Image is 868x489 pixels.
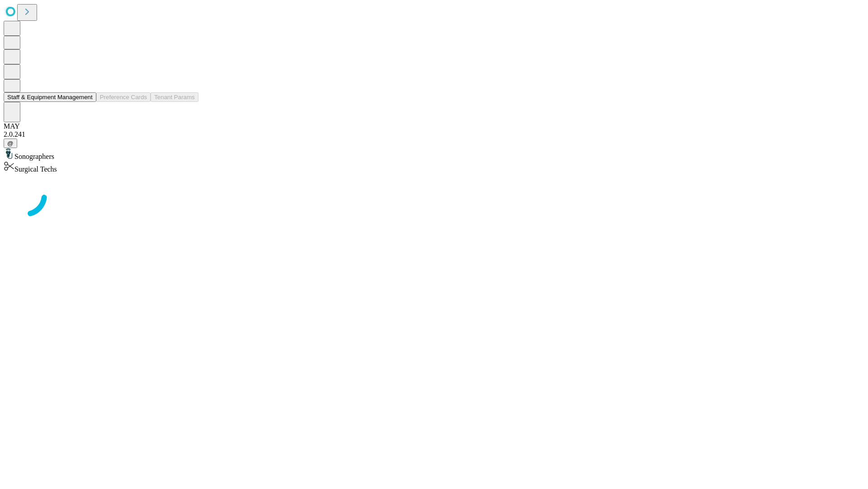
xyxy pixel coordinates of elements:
[4,92,96,102] button: Staff & Equipment Management
[4,148,864,161] div: Sonographers
[4,130,864,139] div: 2.0.241
[4,122,864,130] div: MAY
[7,140,14,147] span: @
[4,139,17,148] button: @
[96,92,151,102] button: Preference Cards
[151,92,198,102] button: Tenant Params
[4,161,864,173] div: Surgical Techs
